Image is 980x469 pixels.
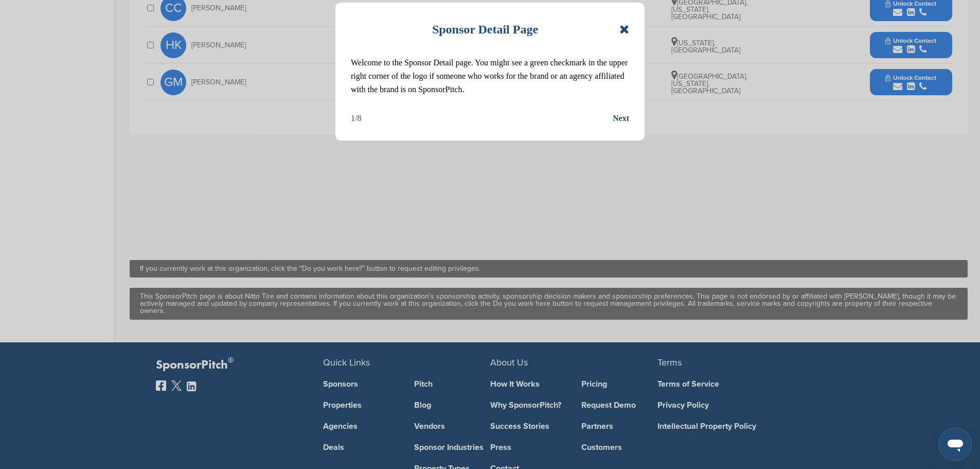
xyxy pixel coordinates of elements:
iframe: Button to launch messaging window [939,428,972,461]
h1: Sponsor Detail Page [432,18,538,41]
button: Next [613,112,629,125]
div: 1/8 [351,112,361,125]
p: Welcome to the Sponsor Detail page. You might see a green checkmark in the upper right corner of ... [351,56,629,96]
